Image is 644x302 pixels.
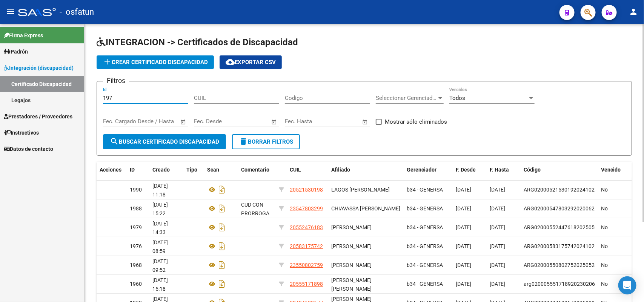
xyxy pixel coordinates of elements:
[290,167,301,173] span: CUIL
[130,224,142,230] span: 1979
[449,95,465,101] span: Todos
[100,167,121,173] span: Acciones
[152,221,168,235] span: [DATE] 14:33
[490,224,505,230] span: [DATE]
[331,224,372,230] span: [PERSON_NAME]
[453,162,487,178] datatable-header-cell: F. Desde
[487,162,521,178] datatable-header-cell: F. Hasta
[331,262,372,268] span: [PERSON_NAME]
[103,118,128,125] input: Start date
[456,187,471,193] span: [DATE]
[361,118,370,126] button: Open calendar
[217,259,227,271] i: Descargar documento
[290,224,323,230] span: 20552476183
[6,7,15,16] mat-icon: menu
[130,205,142,212] span: 1988
[217,221,227,233] i: Descargar documento
[316,118,353,125] input: End date
[204,162,238,178] datatable-header-cell: Scan
[331,277,372,292] span: [PERSON_NAME] [PERSON_NAME]
[290,262,323,268] span: 23550802759
[60,4,94,20] span: - osfatun
[407,224,443,230] span: b34 - GENERSA
[241,167,269,173] span: Comentario
[238,162,276,178] datatable-header-cell: Comentario
[290,243,323,249] span: 20583175742
[207,167,219,173] span: Scan
[407,167,437,173] span: Gerenciador
[4,112,72,121] span: Prestadores / Proveedores
[152,167,170,173] span: Creado
[97,162,127,178] datatable-header-cell: Acciones
[598,162,632,178] datatable-header-cell: Vencido
[239,137,248,146] mat-icon: delete
[601,205,608,212] span: No
[270,118,279,126] button: Open calendar
[179,118,188,126] button: Open calendar
[618,276,636,294] div: Open Intercom Messenger
[152,277,168,292] span: [DATE] 15:18
[241,202,269,216] span: CUD CON PRORROGA
[524,224,625,230] span: ARG020005524476182025052920290529
[130,187,142,193] span: 1990
[601,262,608,268] span: No
[290,187,323,193] span: 20521530198
[130,262,142,268] span: 1968
[521,162,598,178] datatable-header-cell: Código
[149,162,183,178] datatable-header-cell: Creado
[331,205,400,212] span: CHIAVASSA [PERSON_NAME]
[524,243,641,249] span: ARG02000583175742024102920291026COR467
[524,262,641,268] span: ARG02000550802752025052020300520COR467
[490,243,505,249] span: [DATE]
[601,187,608,193] span: No
[217,202,227,215] i: Descargar documento
[103,134,226,149] button: Buscar Certificado Discapacidad
[407,205,443,212] span: b34 - GENERSA
[524,187,641,193] span: ARG02000521530192024102220291022COR467
[376,95,437,101] span: Seleccionar Gerenciador
[152,183,168,198] span: [DATE] 11:18
[601,167,621,173] span: Vencido
[290,281,323,287] span: 20555171898
[524,281,636,287] span: arg02000555171892023020620290206cor234
[490,167,509,173] span: F. Hasta
[4,31,43,40] span: Firma Express
[456,205,471,212] span: [DATE]
[490,262,505,268] span: [DATE]
[225,118,262,125] input: End date
[404,162,453,178] datatable-header-cell: Gerenciador
[226,57,235,66] mat-icon: cloud_download
[4,64,74,72] span: Integración (discapacidad)
[490,205,505,212] span: [DATE]
[103,57,112,66] mat-icon: add
[285,118,309,125] input: Start date
[134,118,171,125] input: End date
[127,162,149,178] datatable-header-cell: ID
[456,224,471,230] span: [DATE]
[524,205,641,212] span: ARG02000547803292020062520260625COR467
[601,224,608,230] span: No
[4,129,39,137] span: Instructivos
[186,167,197,173] span: Tipo
[456,243,471,249] span: [DATE]
[407,243,443,249] span: b34 - GENERSA
[4,48,28,56] span: Padrón
[629,7,638,16] mat-icon: person
[152,202,168,216] span: [DATE] 15:22
[287,162,328,178] datatable-header-cell: CUIL
[601,243,608,249] span: No
[601,281,608,287] span: No
[239,138,293,145] span: Borrar Filtros
[490,281,505,287] span: [DATE]
[407,262,443,268] span: b34 - GENERSA
[385,117,447,126] span: Mostrar sólo eliminados
[456,262,471,268] span: [DATE]
[407,187,443,193] span: b34 - GENERSA
[4,145,53,153] span: Datos de contacto
[456,167,476,173] span: F. Desde
[130,281,142,287] span: 1960
[130,167,135,173] span: ID
[226,59,276,66] span: Exportar CSV
[194,118,218,125] input: Start date
[97,55,214,69] button: Crear Certificado Discapacidad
